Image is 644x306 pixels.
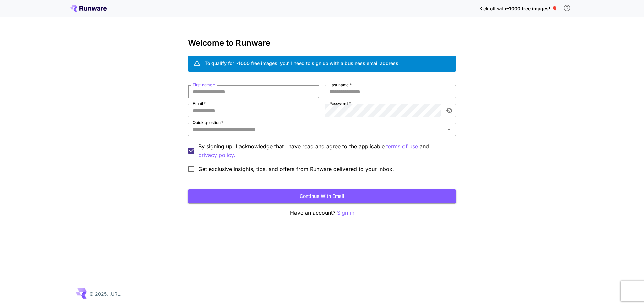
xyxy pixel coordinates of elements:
button: By signing up, I acknowledge that I have read and agree to the applicable and privacy policy. [386,142,418,151]
span: Kick off with [479,6,506,11]
span: Get exclusive insights, tips, and offers from Runware delivered to your inbox. [198,165,394,173]
button: toggle password visibility [443,104,455,117]
button: Open [444,125,454,134]
p: © 2025, [URL] [89,290,122,297]
label: Quick question [193,120,223,125]
span: ~1000 free images! 🎈 [506,6,557,11]
p: Have an account? [188,209,456,217]
h3: Welcome to Runware [188,38,456,48]
label: Password [329,101,351,106]
button: In order to qualify for free credit, you need to sign up with a business email address and click ... [560,1,574,15]
label: Last name [329,82,352,88]
label: Email [193,101,206,106]
p: By signing up, I acknowledge that I have read and agree to the applicable and [198,142,451,159]
button: By signing up, I acknowledge that I have read and agree to the applicable terms of use and [198,151,235,159]
button: Sign in [337,209,354,217]
p: terms of use [386,142,418,151]
label: First name [193,82,215,88]
button: Continue with email [188,189,456,203]
p: privacy policy. [198,151,235,159]
div: To qualify for ~1000 free images, you’ll need to sign up with a business email address. [205,60,400,67]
